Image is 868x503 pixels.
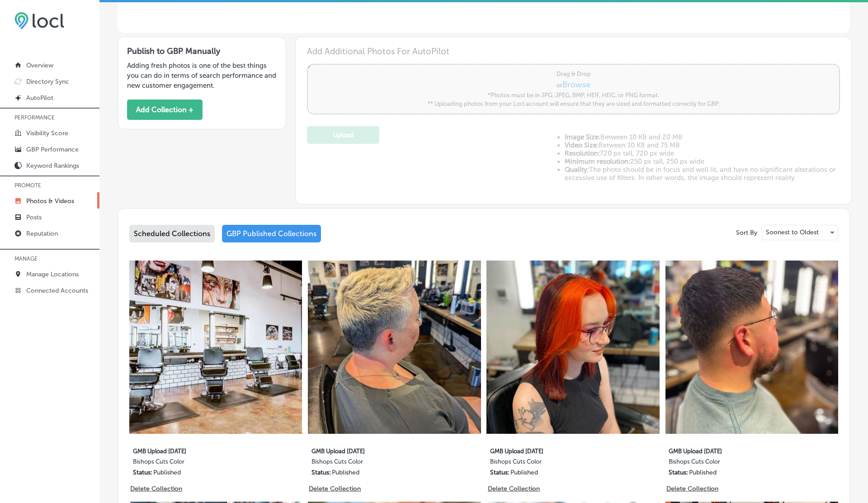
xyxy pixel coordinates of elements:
[26,78,69,85] p: Directory Sync
[26,162,79,170] p: Keyword Rankings
[133,469,152,476] p: Status:
[26,62,53,69] p: Overview
[26,197,74,205] p: Photos & Videos
[488,485,539,493] p: Delete Collection
[153,469,181,476] p: Published
[133,442,263,458] label: GMB Upload [DATE]
[26,146,79,153] p: GBP Performance
[26,129,68,137] p: Visibility Score
[762,225,838,240] div: Soonest to Oldest
[309,485,360,493] p: Delete Collection
[510,469,538,476] p: Published
[26,287,88,294] p: Connected Accounts
[486,261,659,433] img: Collection thumbnail
[332,469,359,476] p: Published
[689,469,717,476] p: Published
[311,458,442,469] label: Bishops Cuts Color
[26,230,58,237] p: Reputation
[490,442,620,458] label: GMB Upload [DATE]
[130,485,181,493] p: Delete Collection
[127,61,277,90] p: Adding fresh photos is one of the best things you can do in terms of search performance and new c...
[14,12,64,29] img: 6efc1275baa40be7c98c3b36c6bfde44.png
[490,458,620,469] label: Bishops Cuts Color
[665,261,838,433] img: Collection thumbnail
[766,228,819,237] p: Soonest to Oldest
[26,270,79,278] p: Manage Locations
[133,458,263,469] label: Bishops Cuts Color
[222,225,321,242] div: GBP Published Collections
[669,469,688,476] p: Status:
[669,458,799,469] label: Bishops Cuts Color
[669,442,799,458] label: GMB Upload [DATE]
[736,229,757,237] p: Sort By
[26,214,42,221] p: Posts
[26,94,53,102] p: AutoPilot
[490,469,509,476] p: Status:
[311,442,442,458] label: GMB Upload [DATE]
[311,469,331,476] p: Status:
[127,46,277,56] h3: Publish to GBP Manually
[127,100,203,120] button: Add Collection +
[308,261,481,433] img: Collection thumbnail
[129,225,215,242] div: Scheduled Collections
[666,485,717,493] p: Delete Collection
[129,261,302,433] img: Collection thumbnail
